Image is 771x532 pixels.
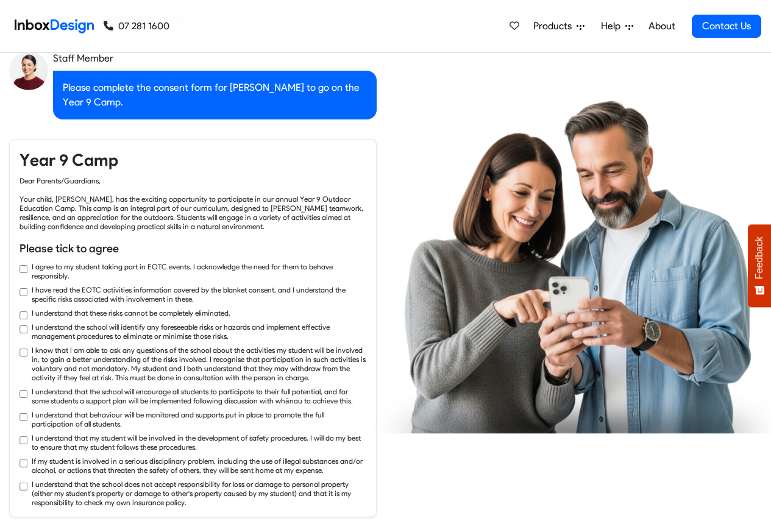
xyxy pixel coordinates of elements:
label: I understand the school will identify any foreseeable risks or hazards and implement effective ma... [32,322,366,341]
img: staff_avatar.png [9,51,48,90]
label: I understand that the school does not accept responsibility for loss or damage to personal proper... [32,480,366,507]
span: Help [601,19,625,34]
label: I have read the EOTC activities information covered by the blanket consent, and I understand the ... [32,285,366,303]
label: I understand that these risks cannot be completely eliminated. [32,308,230,317]
a: Products [528,14,589,38]
label: I know that I am able to ask any questions of the school about the activities my student will be ... [32,346,366,382]
a: Contact Us [692,15,761,38]
h6: Please tick to agree [20,241,366,257]
label: I understand that the school will encourage all students to participate to their full potential, ... [32,387,366,405]
label: I agree to my student taking part in EOTC events. I acknowledge the need for them to behave respo... [32,262,366,280]
span: Products [533,19,577,34]
div: Dear Parents/Guardians, Your child, [PERSON_NAME], has the exciting opportunity to participate in... [20,177,366,232]
label: If my student is involved in a serious disciplinary problem, including the use of illegal substan... [32,456,366,475]
h4: Year 9 Camp [20,149,366,171]
button: Feedback - Show survey [748,224,771,307]
a: 07 281 1600 [104,19,169,34]
a: About [645,14,678,38]
div: Staff Member [53,51,377,66]
label: I understand that my student will be involved in the development of safety procedures. I will do ... [32,433,366,452]
a: Help [596,14,638,38]
span: Feedback [754,236,765,279]
label: I understand that behaviour will be monitored and supports put in place to promote the full parti... [32,410,366,428]
div: Please complete the consent form for [PERSON_NAME] to go on the Year 9 Camp. [53,71,377,119]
